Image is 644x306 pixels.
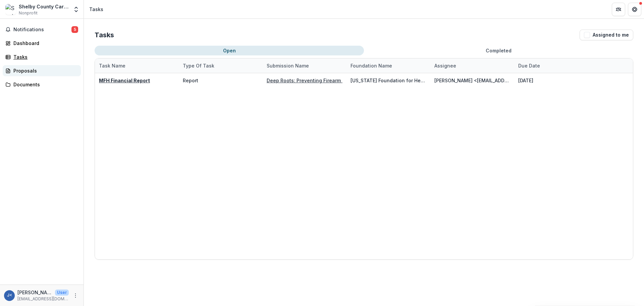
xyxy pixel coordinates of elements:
div: Assignee [430,58,514,73]
div: Due Date [514,58,598,73]
div: Foundation Name [346,62,396,69]
div: Submission Name [263,58,346,73]
div: Shelby County Cares [19,3,69,10]
div: Foundation Name [346,58,430,73]
span: Nonprofit [19,10,38,16]
div: Task Name [95,58,179,73]
a: Deep Roots: Preventing Firearm Suicide Among Shelby County Agricultural Producers [267,78,466,83]
div: [PERSON_NAME] <[EMAIL_ADDRESS][DOMAIN_NAME]> [434,77,510,84]
div: Dashboard [13,40,75,47]
div: Documents [13,81,75,88]
span: Notifications [13,27,71,33]
span: 5 [71,26,78,33]
button: More [71,292,79,300]
div: [US_STATE] Foundation for Health [351,77,426,84]
a: Dashboard [3,38,81,49]
button: Open entity switcher [71,3,81,16]
img: Shelby County Cares [5,4,16,15]
a: MFH Financial Report [99,78,150,83]
div: Assignee [430,62,460,69]
a: Documents [3,79,81,90]
nav: breadcrumb [87,4,106,14]
div: Task Name [95,62,129,69]
a: Proposals [3,65,81,76]
button: Completed [364,46,633,55]
div: Type of Task [179,58,263,73]
div: Tasks [89,6,103,13]
div: Due Date [514,62,544,69]
a: Tasks [3,51,81,62]
button: Open [95,46,364,55]
div: Proposals [13,67,75,74]
p: User [55,290,69,296]
button: Partners [612,3,625,16]
p: [EMAIL_ADDRESS][DOMAIN_NAME] [17,296,69,302]
button: Notifications5 [3,24,81,35]
div: Submission Name [263,62,313,69]
div: Jolie Foreman <jforeman41va@gmail.com> [7,293,12,298]
h2: Tasks [95,31,114,39]
div: Tasks [13,53,75,60]
button: Assigned to me [580,30,633,40]
div: Type of Task [179,62,218,69]
div: [DATE] [518,77,533,84]
button: Get Help [628,3,641,16]
div: Report [183,77,198,84]
p: [PERSON_NAME] <[EMAIL_ADDRESS][DOMAIN_NAME]> [17,289,52,296]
